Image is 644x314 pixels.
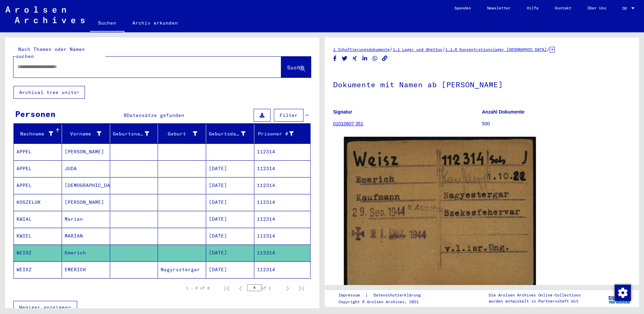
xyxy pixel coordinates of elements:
div: Geburt‏ [161,130,197,137]
mat-cell: [DATE] [206,261,254,278]
mat-cell: [PERSON_NAME] [62,144,110,160]
button: Share on Xing [351,54,358,63]
mat-cell: WEISZ [14,261,62,278]
mat-header-cell: Nachname [14,124,62,143]
mat-cell: APPEL [14,144,62,160]
div: Nachname [17,128,62,139]
mat-header-cell: Prisoner # [254,124,310,143]
span: Filter [280,112,298,118]
mat-cell: 112314 [254,211,310,227]
div: Vorname [65,130,101,137]
span: Suche [287,64,304,71]
mat-cell: [DATE] [206,177,254,194]
span: / [390,46,393,52]
img: yv_logo.png [607,290,632,307]
div: Nachname [17,130,53,137]
mat-cell: [PERSON_NAME] [62,194,110,211]
img: Zustimmung ändern [615,285,631,301]
img: Arolsen_neg.svg [5,6,85,23]
button: Filter [274,109,303,122]
div: | [339,292,429,299]
div: Geburtsname [113,130,150,137]
mat-cell: KWIAL [14,211,62,227]
p: Die Arolsen Archives Online-Collections [489,292,581,298]
div: Geburtsdatum [209,128,254,139]
h1: Dokumente mit Namen ab [PERSON_NAME] [333,69,631,99]
mat-header-cell: Geburt‏ [158,124,206,143]
a: 01010607 351 [333,121,363,126]
mat-cell: MARIAN [62,228,110,244]
mat-cell: KOSZELUK [14,194,62,211]
p: 500 [482,120,631,127]
b: Anzahl Dokumente [482,109,524,115]
div: Personen [15,108,56,120]
mat-cell: Nagyrsztergar [158,261,206,278]
a: Suchen [90,15,124,32]
mat-cell: KWIEL [14,228,62,244]
mat-cell: 112314 [254,261,310,278]
button: Last page [294,281,308,295]
div: Geburtsname [113,128,158,139]
mat-cell: [DATE] [206,228,254,244]
button: First page [220,281,234,295]
b: Signatur [333,109,352,115]
div: 1 – 8 of 8 [186,285,210,291]
div: Prisoner # [257,130,294,137]
mat-cell: 112314 [254,160,310,177]
mat-header-cell: Geburtsname [110,124,158,143]
div: of 1 [247,285,281,291]
span: DE [622,6,630,11]
mat-header-cell: Vorname [62,124,110,143]
mat-cell: WEISZ [14,245,62,261]
button: Copy link [381,54,388,63]
mat-cell: APPEL [14,160,62,177]
mat-cell: 112314 [254,228,310,244]
a: Impressum [339,292,365,299]
div: Geburtsdatum [209,130,246,137]
button: Share on Facebook [331,54,339,63]
mat-cell: [DATE] [206,160,254,177]
button: Share on LinkedIn [361,54,368,63]
span: / [442,46,445,52]
mat-cell: EMERICH [62,261,110,278]
a: Archiv erkunden [124,15,186,31]
mat-cell: JUDA [62,160,110,177]
mat-cell: 112314 [254,194,310,211]
mat-cell: 112314 [254,245,310,261]
p: wurden entwickelt in Partnerschaft mit [489,298,581,304]
span: 8 [124,112,127,118]
mat-cell: APPEL [14,177,62,194]
mat-cell: [DATE] [206,245,254,261]
mat-cell: 112314 [254,144,310,160]
mat-cell: [DEMOGRAPHIC_DATA] [62,177,110,194]
button: Suche [281,57,311,77]
a: 1.1 Lager und Ghettos [393,47,442,52]
mat-cell: [DATE] [206,211,254,227]
mat-header-cell: Geburtsdatum [206,124,254,143]
mat-cell: [DATE] [206,194,254,211]
mat-cell: Emerich [62,245,110,261]
mat-cell: Marian [62,211,110,227]
mat-cell: 112314 [254,177,310,194]
div: Vorname [65,128,110,139]
button: Weniger anzeigen [13,301,77,314]
img: 001.jpg [344,137,536,290]
button: Previous page [234,281,247,295]
a: 1 Inhaftierungsdokumente [333,47,390,52]
a: Datenschutzerklärung [368,292,429,299]
span: Weniger anzeigen [19,304,68,310]
span: / [547,46,550,52]
div: Geburt‏ [161,128,206,139]
button: Share on Twitter [341,54,348,63]
p: Copyright © Arolsen Archives, 2021 [339,299,429,305]
span: Datensätze gefunden [127,112,184,118]
button: Next page [281,281,294,295]
div: Prisoner # [257,128,302,139]
mat-label: Nach Themen oder Namen suchen [16,46,85,59]
button: Share on WhatsApp [372,54,379,63]
div: Zustimmung ändern [614,284,631,301]
button: Archival tree units [13,86,85,99]
a: 1.1.6 Konzentrationslager [GEOGRAPHIC_DATA] [445,47,547,52]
